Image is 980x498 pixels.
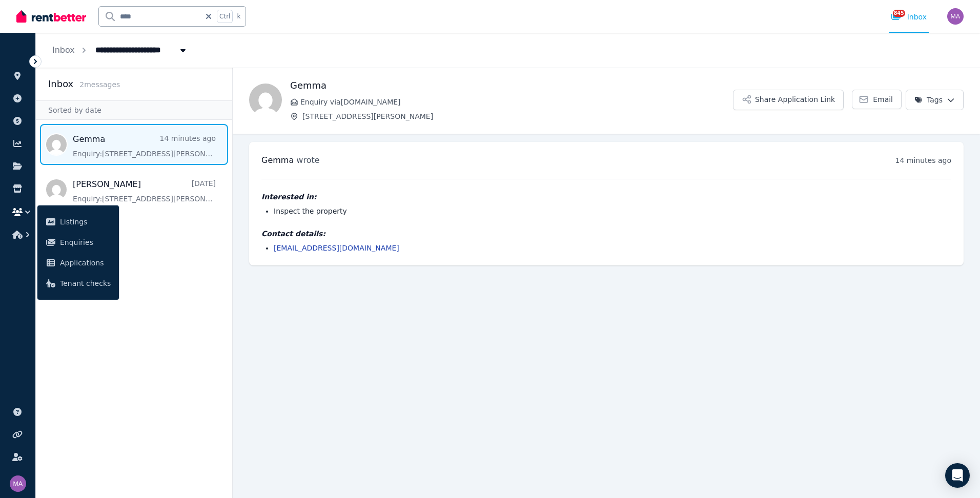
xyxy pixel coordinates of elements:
span: Email [873,94,893,105]
span: Tenant checks [60,277,111,289]
div: Open Intercom Messenger [945,463,970,488]
img: Marc Angelone [947,8,964,25]
a: [PERSON_NAME][DATE]Enquiry:[STREET_ADDRESS][PERSON_NAME]. [73,178,216,204]
a: Enquiries [42,232,115,253]
time: 14 minutes ago [895,156,951,164]
nav: Message list [36,120,232,214]
a: Gemma14 minutes agoEnquiry:[STREET_ADDRESS][PERSON_NAME]. [73,133,216,159]
li: Inspect the property [274,206,951,216]
span: 2 message s [79,80,120,89]
a: Applications [42,253,115,273]
button: Share Application Link [733,90,844,110]
img: Gemma [249,84,282,116]
a: Inbox [52,45,75,55]
nav: Breadcrumb [36,33,205,68]
span: k [237,12,240,20]
img: Marc Angelone [10,475,26,492]
span: wrote [296,155,319,165]
span: Enquiries [60,236,111,248]
span: [STREET_ADDRESS][PERSON_NAME] [302,111,733,121]
a: Email [852,90,902,109]
span: Enquiry via [DOMAIN_NAME] [300,97,733,107]
div: Inbox [891,12,927,22]
h4: Interested in: [261,192,951,202]
span: Gemma [261,155,294,165]
a: Listings [42,212,115,232]
h1: Gemma [290,78,733,93]
button: Tags [906,90,964,110]
img: RentBetter [16,9,86,24]
span: 845 [893,10,905,17]
a: [EMAIL_ADDRESS][DOMAIN_NAME] [274,244,399,252]
span: Tags [914,95,943,105]
span: Listings [60,216,111,228]
span: Ctrl [217,10,233,23]
div: Sorted by date [36,100,232,120]
h2: Inbox [48,77,73,91]
h4: Contact details: [261,229,951,239]
a: Tenant checks [42,273,115,294]
span: Applications [60,257,111,269]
